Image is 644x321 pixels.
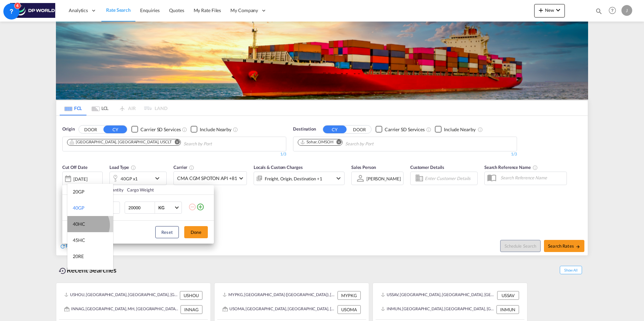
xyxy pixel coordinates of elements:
div: 20GP [73,188,85,195]
div: 45HC [73,237,85,244]
div: 40RE [73,269,84,276]
div: 40GP [73,205,85,211]
div: 20RE [73,253,84,260]
div: 40HC [73,221,85,227]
